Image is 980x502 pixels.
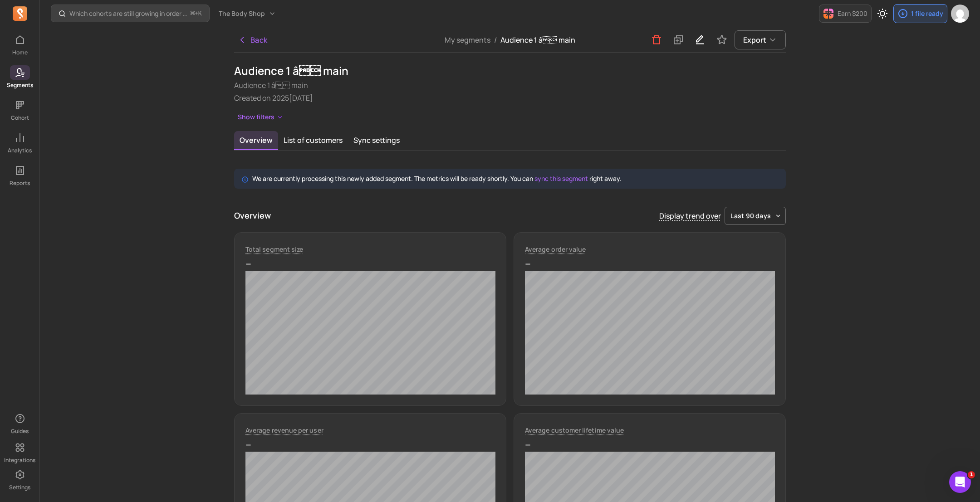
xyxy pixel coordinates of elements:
p: Cohort [11,114,29,122]
p: Home [12,49,28,56]
p: Guides [11,428,29,435]
span: Average customer lifetime value [525,426,624,434]
p: Settings [9,484,30,491]
p: -- [245,256,495,271]
button: Toggle favorite [713,31,731,49]
span: Average revenue per user [245,426,323,434]
canvas: chart [525,271,775,395]
p: Overview [234,210,271,222]
p: -- [525,256,774,271]
p: Segments [7,82,33,89]
h1: Audience 1 â main [234,63,786,78]
button: Sync settings [348,131,405,149]
button: last 90 days [725,207,786,225]
button: Overview [234,131,278,150]
kbd: ⌘ [190,8,195,19]
p: 1 file ready [911,9,943,18]
img: avatar [951,5,969,23]
iframe: Intercom live chat [949,471,971,493]
button: Guides [10,409,30,437]
p: Earn $200 [838,9,867,18]
span: Average order value [525,245,586,253]
p: Created on 2025[DATE] [234,93,786,103]
span: last 90 days [730,211,771,220]
button: Back [234,31,271,49]
button: Toggle dark mode [873,5,892,23]
p: Display trend over [659,210,721,221]
button: Earn $200 [819,5,872,23]
p: Analytics [8,147,32,154]
p: -- [525,437,774,452]
span: / [490,35,500,45]
span: Export [743,34,766,45]
p: Integrations [4,457,35,464]
button: List of customers [278,131,348,149]
p: Audience 1 â main [234,80,786,91]
p: Reports [10,180,30,187]
button: Export [735,30,786,49]
span: Total segment size [245,245,303,253]
p: Which cohorts are still growing in order volume or revenue? [69,9,187,18]
canvas: chart [245,271,495,395]
p: We are currently processing this newly added segment. The metrics will be ready shortly. You can ... [252,174,622,183]
span: The Body Shop [219,9,265,18]
a: My segments [445,35,490,45]
span: 1 [968,471,975,478]
button: The Body Shop [213,5,281,22]
a: sync this segment [534,174,588,183]
button: 1 file ready [893,4,947,23]
span: Audience 1 â main [500,35,575,45]
p: -- [245,437,495,452]
button: Which cohorts are still growing in order volume or revenue?⌘+K [51,5,210,22]
button: Show filters [234,111,287,124]
kbd: K [198,10,202,17]
span: + [191,9,202,18]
